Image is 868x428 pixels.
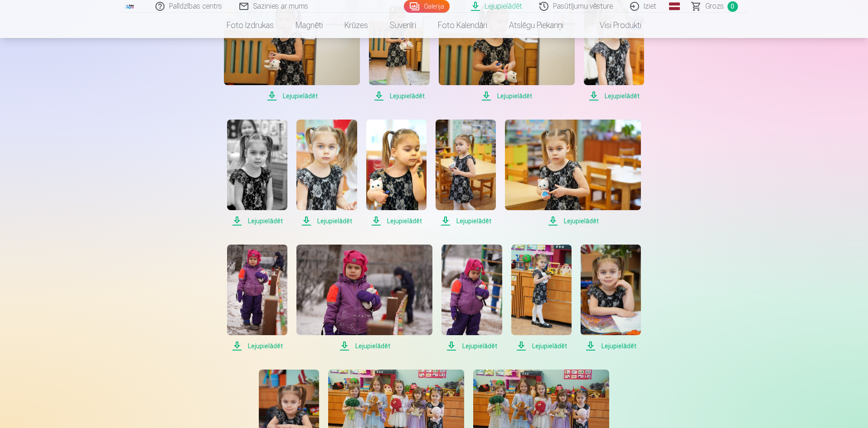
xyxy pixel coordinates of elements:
a: Lejupielādēt [511,245,572,351]
a: Lejupielādēt [581,245,641,351]
a: Magnēti [285,13,334,38]
span: 0 [727,1,738,12]
a: Lejupielādēt [505,120,641,226]
a: Lejupielādēt [296,245,432,351]
span: Grozs [705,1,724,12]
span: Lejupielādēt [224,91,360,101]
a: Foto izdrukas [216,13,285,38]
a: Suvenīri [379,13,427,38]
a: Lejupielādēt [436,120,496,226]
a: Lejupielādēt [441,245,502,351]
a: Krūzes [334,13,379,38]
a: Atslēgu piekariņi [498,13,574,38]
span: Lejupielādēt [441,341,502,351]
a: Lejupielādēt [227,120,287,226]
span: Lejupielādēt [227,216,287,226]
a: Lejupielādēt [227,245,287,351]
span: Lejupielādēt [511,341,572,351]
span: Lejupielādēt [505,216,641,226]
span: Lejupielādēt [296,341,432,351]
span: Lejupielādēt [296,216,357,226]
a: Lejupielādēt [366,120,427,226]
a: Lejupielādēt [296,120,357,226]
span: Lejupielādēt [369,91,429,101]
span: Lejupielādēt [227,341,287,351]
span: Lejupielādēt [439,91,575,101]
span: Lejupielādēt [436,216,496,226]
a: Foto kalendāri [427,13,498,38]
span: Lejupielādēt [366,216,427,226]
span: Lejupielādēt [584,91,644,101]
img: /fa1 [125,4,135,9]
a: Visi produkti [574,13,652,38]
span: Lejupielādēt [581,341,641,351]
